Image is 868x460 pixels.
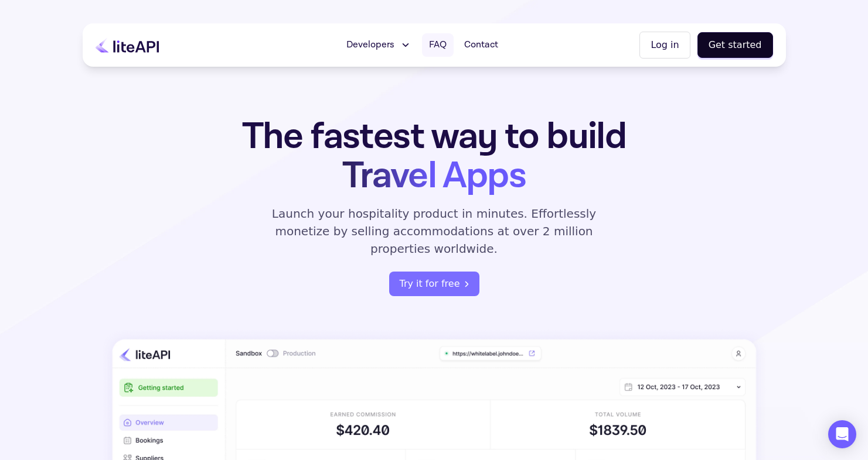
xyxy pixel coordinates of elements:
[697,32,773,58] button: Get started
[429,38,447,52] span: FAQ
[828,420,856,448] div: Open Intercom Messenger
[389,272,479,296] button: Try it for free
[258,205,610,258] p: Launch your hospitality product in minutes. Effortlessly monetize by selling accommodations at ov...
[346,38,394,52] span: Developers
[464,38,498,52] span: Contact
[342,152,526,200] span: Travel Apps
[422,33,454,57] a: FAQ
[389,272,479,296] a: register
[457,33,505,57] a: Contact
[639,32,690,59] button: Log in
[205,117,663,195] h1: The fastest way to build
[339,33,418,57] button: Developers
